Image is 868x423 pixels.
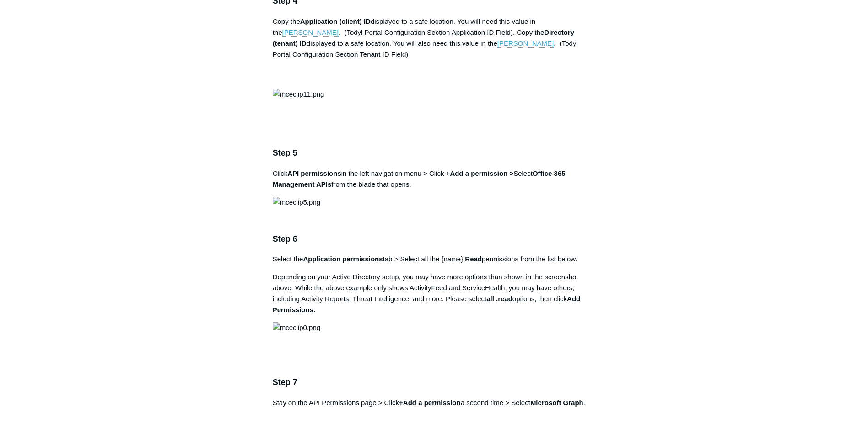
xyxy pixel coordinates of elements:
strong: Application permissions [303,255,383,263]
strong: Read [465,255,482,263]
strong: API permissions [287,169,341,177]
img: mceclip0.png [273,322,320,333]
strong: +Add a permission [399,399,461,407]
strong: Office 365 Management APIs [273,169,566,188]
a: [PERSON_NAME] [282,28,339,37]
p: Depending on your Active Directory setup, you may have more options than shown in the screenshot ... [273,271,596,315]
p: Select the tab > Select all the {name}. permissions from the list below. [273,254,596,265]
img: mceclip5.png [273,197,320,208]
strong: Add a permission > [450,169,513,177]
strong: Application (client) ID [300,17,371,25]
a: [PERSON_NAME] [497,39,554,48]
h3: Step 5 [273,146,596,160]
img: mceclip11.png [273,89,324,100]
p: Click in the left navigation menu > Click + Select from the blade that opens. [273,168,596,190]
strong: Microsoft Graph [530,399,583,407]
h3: Step 7 [273,376,596,389]
h3: Step 6 [273,233,596,246]
strong: all .read [486,295,512,303]
p: Copy the displayed to a safe location. You will need this value in the . (Todyl Portal Configurat... [273,16,596,82]
strong: Directory (tenant) ID [273,28,575,47]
